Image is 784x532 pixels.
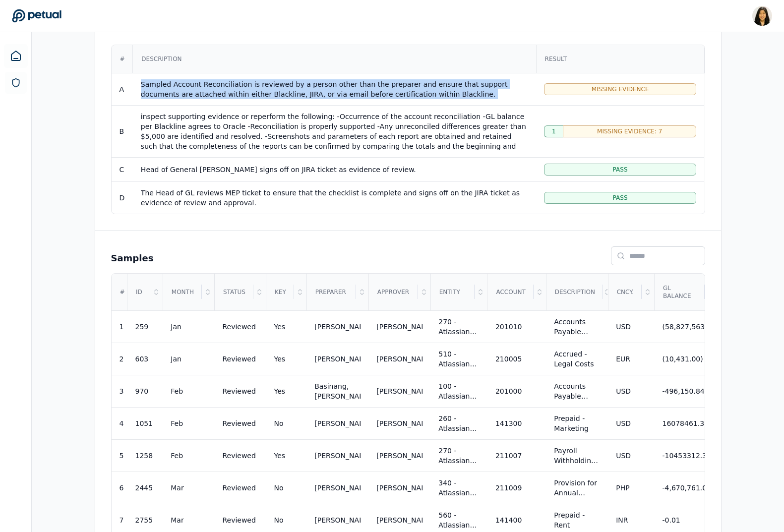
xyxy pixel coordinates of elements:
[112,439,127,472] td: 5
[222,386,255,396] div: Reviewed
[135,451,153,461] div: 1258
[12,9,61,23] a: Go to Dashboard
[613,194,628,202] span: Pass
[5,72,27,94] a: SOC 1 Reports
[222,354,255,364] div: Reviewed
[314,381,361,401] div: Basinang, [PERSON_NAME]
[495,451,522,461] div: 211007
[274,483,283,493] div: No
[616,386,631,396] div: USD
[438,381,480,401] div: 100 - Atlassian Corporation
[112,375,127,407] td: 3
[495,354,522,364] div: 210005
[267,274,294,310] div: Key
[488,274,533,310] div: Account
[495,515,522,525] div: 141400
[438,414,480,433] div: 260 - Atlassian US, Inc.
[554,478,600,498] div: Provision for Annual Leave
[222,322,255,332] div: Reviewed
[222,451,255,461] div: Reviewed
[554,317,600,337] div: Accounts Payable Control - Marketplace
[215,274,253,310] div: Status
[274,451,285,461] div: Yes
[135,418,153,428] div: 1051
[112,181,133,214] td: D
[314,515,361,525] div: [PERSON_NAME]
[438,446,480,466] div: 270 - Atlassian Pty Ltd
[164,274,202,310] div: Month
[133,46,535,72] div: Description
[141,79,528,99] div: Sampled Account Reconciliation is reviewed by a person other than the preparer and ensure that su...
[655,274,705,310] div: GL Balance
[597,127,662,135] span: Missing Evidence: 7
[135,354,149,364] div: 603
[662,386,704,396] div: -496,150.84
[128,274,150,310] div: ID
[112,472,127,504] td: 6
[495,483,522,493] div: 211009
[438,317,480,337] div: 270 - Atlassian Pty Ltd
[314,483,361,493] div: [PERSON_NAME]
[495,418,522,428] div: 141300
[662,322,708,332] div: (58,827,563.51)
[554,349,600,369] div: Accrued - Legal Costs
[222,418,255,428] div: Reviewed
[376,418,422,428] div: [PERSON_NAME]
[662,418,708,428] div: 16078461.33
[662,515,680,525] div: -0.01
[495,386,522,396] div: 201000
[222,515,255,525] div: Reviewed
[171,515,183,525] div: Mar
[112,46,133,72] div: #
[112,310,127,343] td: 1
[112,407,127,439] td: 4
[369,274,418,310] div: Approver
[135,386,149,396] div: 970
[609,274,642,310] div: Cncy.
[274,322,285,332] div: Yes
[112,157,133,181] td: C
[4,44,28,68] a: Dashboard
[613,166,628,174] span: Pass
[376,354,422,364] div: [PERSON_NAME]
[554,381,600,401] div: Accounts Payable Control
[141,112,528,161] div: inspect supporting evidence or reperform the following: -Occurrence of the account reconciliation...
[135,515,153,525] div: 2755
[537,46,704,72] div: Result
[141,188,528,208] div: The Head of GL reviews MEP ticket to ensure that the checklist is complete and signs off on the J...
[111,251,154,265] h2: Samples
[616,354,630,364] div: EUR
[552,127,556,135] span: 1
[662,354,703,364] div: (10,431.00)
[171,451,183,461] div: Feb
[376,386,422,396] div: [PERSON_NAME]
[135,322,149,332] div: 259
[171,483,183,493] div: Mar
[438,349,480,369] div: 510 - Atlassian Germany GmbH
[616,451,631,461] div: USD
[554,510,600,530] div: Prepaid - Rent
[274,354,285,364] div: Yes
[171,354,181,364] div: Jan
[222,483,255,493] div: Reviewed
[616,322,631,332] div: USD
[495,322,522,332] div: 201010
[662,451,708,461] div: -10453312.33
[171,386,183,396] div: Feb
[112,343,127,375] td: 2
[616,483,629,493] div: PHP
[274,386,285,396] div: Yes
[376,515,422,525] div: [PERSON_NAME]
[171,418,183,428] div: Feb
[141,165,528,175] div: Head of General [PERSON_NAME] signs off on JIRA ticket as evidence of review.
[314,451,361,461] div: [PERSON_NAME]
[171,322,181,332] div: Jan
[314,418,361,428] div: [PERSON_NAME]
[438,478,480,498] div: 340 - Atlassian Philippines, Inc.
[431,274,475,310] div: Entity
[547,274,603,310] div: Description
[616,418,631,428] div: USD
[307,274,356,310] div: Preparer
[314,322,361,332] div: [PERSON_NAME]
[376,322,422,332] div: [PERSON_NAME]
